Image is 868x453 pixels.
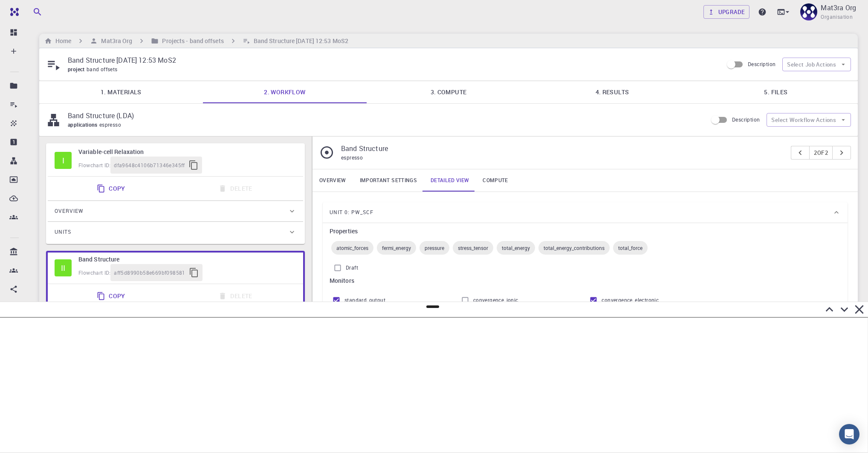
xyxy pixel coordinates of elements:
span: band offsets [87,66,121,73]
a: 4. Results [530,81,694,103]
p: Mat3ra Org [821,3,856,13]
p: Band Structure [DATE] 12:53 MoS2 [68,55,716,65]
span: dfa9648c4106b71346e345ff [114,161,185,170]
a: 3. Compute [367,81,530,103]
span: Support [18,6,49,14]
span: Idle [55,259,72,276]
button: Upgrade [703,5,750,19]
div: Units [48,222,303,242]
a: Important settings [353,169,424,192]
h6: Home [52,36,71,46]
span: Unit 0: pw_scf [330,206,373,219]
nav: breadcrumb [43,36,350,46]
h6: Monitors [330,276,841,285]
h6: Projects - band offsets [159,36,223,46]
span: total_force [613,244,648,251]
div: Overview [48,201,303,221]
span: aff5d8990b58e669bf098581 [114,269,185,277]
div: II [55,259,72,276]
a: Overview [312,169,353,192]
span: total_energy [497,244,535,251]
h6: Band Structure [DATE] 12:53 MoS2 [250,36,348,46]
div: pager [791,146,851,160]
span: total_energy_contributions [538,244,610,251]
span: Draft [346,264,358,272]
span: pressure [420,244,449,251]
a: 5. Files [694,81,858,103]
span: convergence_electronic [602,296,659,305]
button: Copy [92,180,132,197]
p: Band Structure (LDA) [68,110,700,121]
div: Unit 0: pw_scf [323,202,848,223]
h6: Variable-cell Relaxation [78,147,296,157]
span: standard_output [344,296,385,305]
span: espresso [99,121,124,128]
a: 2. Workflow [203,81,367,103]
h6: Band Structure [78,255,296,264]
span: Idle [55,152,72,169]
span: atomic_forces [331,244,373,251]
div: Open Intercom Messenger [839,424,859,444]
h6: Mat3ra Org [98,36,132,46]
a: 1. Materials [39,81,203,103]
img: logo [7,8,19,16]
span: espresso [341,154,363,161]
span: stress_tensor [453,244,493,251]
button: Copy [92,287,132,305]
span: Units [55,225,71,239]
span: fermi_energy [377,244,416,251]
p: Band Structure [341,143,784,154]
span: Description [732,116,760,123]
span: applications [68,121,99,128]
a: Detailed view [424,169,476,192]
span: project [68,66,87,73]
span: Description [748,61,775,67]
div: I [55,152,72,169]
a: Compute [476,169,515,192]
img: Mat3ra Org [800,3,817,20]
button: Select Workflow Actions [767,113,851,127]
span: Flowchart ID: [78,162,110,168]
button: 2of2 [809,146,833,160]
span: Overview [55,204,84,218]
button: Select Job Actions [782,58,851,71]
span: Flowchart ID: [78,269,110,276]
h6: Properties [330,226,841,236]
span: convergence_ionic [473,296,518,305]
span: Organisation [821,13,853,21]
